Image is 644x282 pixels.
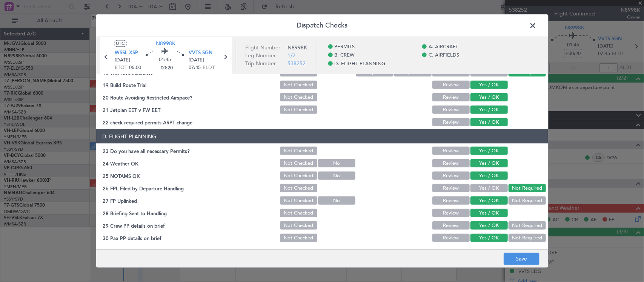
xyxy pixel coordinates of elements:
[504,253,539,265] button: Save
[470,184,508,192] button: Yes / OK
[470,81,508,89] button: Yes / OK
[470,118,508,126] button: Yes / OK
[470,106,508,114] button: Yes / OK
[509,196,546,205] button: Not Required
[470,159,508,167] button: Yes / OK
[96,14,548,37] header: Dispatch Checks
[509,234,546,242] button: Not Required
[470,147,508,155] button: Yes / OK
[470,209,508,217] button: Yes / OK
[470,172,508,180] button: Yes / OK
[470,234,508,242] button: Yes / OK
[509,221,546,230] button: Not Required
[470,93,508,101] button: Yes / OK
[470,196,508,205] button: Yes / OK
[509,184,546,192] button: Not Required
[470,221,508,230] button: Yes / OK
